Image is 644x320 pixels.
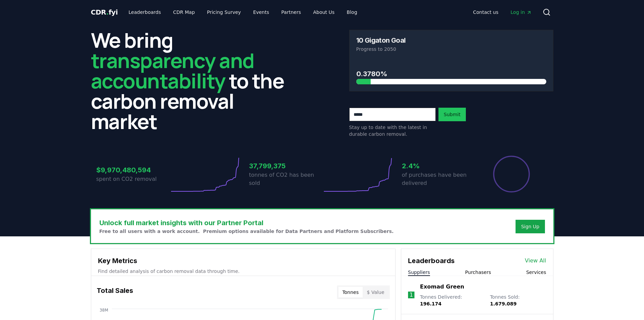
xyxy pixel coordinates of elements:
[363,287,388,298] button: $ Value
[249,171,322,187] p: tonnes of CO2 has been sold
[98,268,388,275] p: Find detailed analysis of carbon removal data through time.
[96,165,169,175] h3: $9,970,480,594
[438,108,466,121] button: Submit
[505,6,537,18] a: Log in
[490,294,546,307] p: Tonnes Sold :
[465,269,491,276] button: Purchasers
[420,301,442,306] span: 196.174
[493,155,530,193] div: Percentage of sales delivered
[123,6,362,18] nav: Main
[356,46,546,52] p: Progress to 2050
[106,8,109,16] span: .
[276,6,306,18] a: Partners
[490,301,517,306] span: 1.679.089
[201,6,246,18] a: Pricing Survey
[349,124,436,137] p: Stay up to date with the latest in durable carbon removal.
[96,175,169,183] p: spent on CO2 removal
[123,6,166,18] a: Leaderboards
[402,171,475,187] p: of purchases have been delivered
[338,287,363,298] button: Tonnes
[356,69,546,79] h3: 0.3780%
[341,6,363,18] a: Blog
[510,9,531,16] span: Log in
[408,256,455,266] h3: Leaderboards
[99,308,108,313] tspan: 38M
[249,161,322,171] h3: 37,799,375
[408,269,430,276] button: Suppliers
[99,218,394,228] h3: Unlock full market insights with our Partner Portal
[91,8,118,16] span: CDR fyi
[468,6,504,18] a: Contact us
[99,228,394,235] p: Free to all users with a work account. Premium options available for Data Partners and Platform S...
[168,6,200,18] a: CDR Map
[420,294,483,307] p: Tonnes Delivered :
[516,220,545,233] button: Sign Up
[97,285,133,299] h3: Total Sales
[402,161,475,171] h3: 2.4%
[248,6,275,18] a: Events
[525,257,546,265] a: View All
[91,7,118,17] a: CDR.fyi
[409,291,413,299] p: 1
[526,269,546,276] button: Services
[468,6,537,18] nav: Main
[521,223,539,230] a: Sign Up
[98,256,388,266] h3: Key Metrics
[308,6,340,18] a: About Us
[91,30,295,131] h2: We bring to the carbon removal market
[91,46,254,94] span: transparency and accountability
[356,37,406,44] h3: 10 Gigaton Goal
[420,283,464,291] a: Exomad Green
